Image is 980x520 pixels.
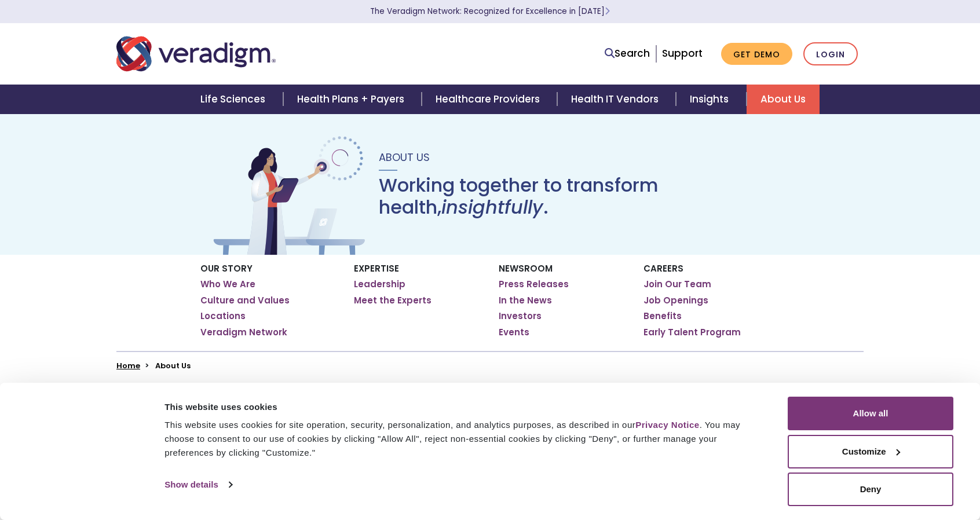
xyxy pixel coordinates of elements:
[354,295,432,306] a: Meet the Experts
[605,46,650,61] a: Search
[422,85,557,114] a: Healthcare Providers
[643,279,711,290] a: Join Our Team
[379,150,430,164] span: About Us
[635,420,699,430] a: Privacy Notice
[721,43,792,65] a: Get Demo
[164,400,762,414] div: This website uses cookies
[676,85,746,114] a: Insights
[747,85,820,114] a: About Us
[116,360,140,371] a: Home
[116,35,276,73] img: Veradigm logo
[605,6,610,17] span: Learn More
[803,42,858,66] a: Login
[788,435,953,468] button: Customize
[788,397,953,430] button: Allow all
[379,174,770,219] h1: Working together to transform health, .
[643,310,682,322] a: Benefits
[370,6,610,17] a: The Veradigm Network: Recognized for Excellence in [DATE]Learn More
[200,310,246,322] a: Locations
[557,85,676,114] a: Health IT Vendors
[200,327,287,338] a: Veradigm Network
[283,85,422,114] a: Health Plans + Payers
[164,476,232,493] a: Show details
[499,327,529,338] a: Events
[499,279,569,290] a: Press Releases
[164,418,762,460] div: This website uses cookies for site operation, security, personalization, and analytics purposes, ...
[788,473,953,506] button: Deny
[441,194,543,220] em: insightfully
[354,279,405,290] a: Leadership
[187,85,283,114] a: Life Sciences
[200,295,290,306] a: Culture and Values
[200,279,255,290] a: Who We Are
[643,295,708,306] a: Job Openings
[662,46,703,60] a: Support
[499,310,542,322] a: Investors
[643,327,741,338] a: Early Talent Program
[499,295,552,306] a: In the News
